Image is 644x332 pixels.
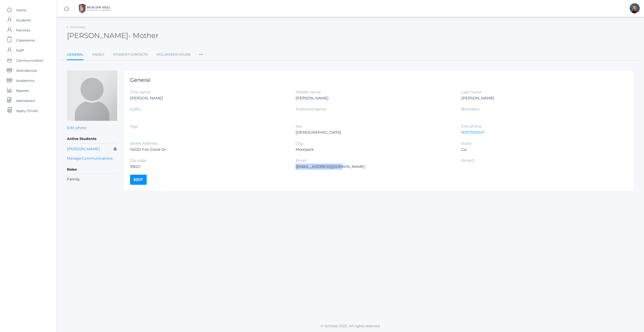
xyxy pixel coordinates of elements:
i: Receives communications for this student [113,147,117,151]
a: Volunteer Hours [156,50,190,60]
div: 93021 [130,164,288,170]
a: Family [92,50,104,60]
label: Age: [130,124,138,129]
span: Apply / Enroll [16,106,38,116]
span: Classrooms [16,35,35,45]
a: Manage Communications [67,156,113,161]
label: Email: [296,158,307,163]
a: 8057500047 [461,130,485,135]
label: Birthdate: [461,107,480,112]
a: Edit photo [67,125,87,130]
div: 14020 Fox Glove Dr [130,146,288,153]
span: Communication [16,55,43,65]
a: Edit [130,175,147,185]
div: Moorpark [296,146,454,153]
span: Staff [16,45,23,55]
label: City: [296,141,304,146]
span: Attendances [16,65,37,76]
label: First name: [130,90,151,94]
span: Home [16,5,26,15]
a: General [67,50,84,60]
h5: Active Students [67,135,117,143]
div: Lindsay Leeds [630,3,640,13]
h2: [PERSON_NAME] [67,32,158,40]
span: Reports [16,86,29,96]
h5: Roles [67,165,117,174]
label: Middle name: [296,90,321,94]
label: Last name: [461,90,482,94]
label: Preferred Name: [296,107,327,112]
div: [PERSON_NAME] [296,95,454,101]
span: - Mother [128,31,158,40]
span: Academics [16,76,34,86]
img: BHCALogos-05-308ed15e86a5a0abce9b8dd61676a3503ac9727e845dece92d48e8588c001991.png [76,2,113,15]
label: Suffix: [130,107,141,112]
img: Stephanie Reynolds [67,70,117,121]
li: Family [67,176,117,182]
div: [DEMOGRAPHIC_DATA] [296,129,454,135]
label: Zip code: [130,158,147,163]
label: State: [461,141,472,146]
label: Street Address: [130,141,158,146]
span: Admissions [16,96,35,106]
span: Families [16,25,30,35]
label: Email2: [461,158,475,163]
div: [PERSON_NAME] [461,95,619,101]
p: © Scholae 2025. All rights reserved. [57,323,644,328]
span: Students [16,15,31,25]
a: Directory [70,25,85,29]
a: [PERSON_NAME] [67,146,100,151]
div: Ca [461,146,619,153]
h1: General [130,77,627,83]
a: Student Contacts [113,50,148,60]
div: [PERSON_NAME] [130,95,288,101]
label: Sex: [296,124,303,129]
label: Cell phone: [461,124,482,129]
div: [EMAIL_ADDRESS][DOMAIN_NAME] [296,164,454,170]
